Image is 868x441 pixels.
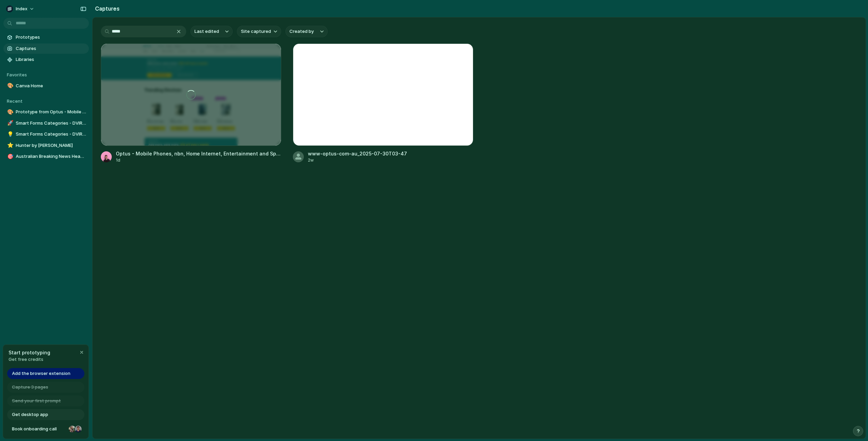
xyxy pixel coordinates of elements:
span: Index [16,5,27,12]
span: Book onboarding call [12,426,66,432]
a: Libraries [3,54,89,65]
button: 💡 [6,131,13,138]
span: Get free credits [9,356,50,363]
span: Hunter by [PERSON_NAME] [16,142,86,149]
button: Site captured [237,26,281,37]
span: Favorites [7,72,27,77]
a: 🎨Prototype from Optus - Mobile Phones, nbn, Home Internet, Entertainment and Sport [3,107,89,117]
span: Get desktop app [12,411,48,418]
a: ⭐Hunter by [PERSON_NAME] [3,140,89,151]
div: www-optus-com-au_2025-07-30T03-47 [308,150,407,157]
span: Recent [7,98,23,104]
span: Prototypes [16,34,86,41]
span: Australian Breaking News Headlines & World News Online | [DOMAIN_NAME] [16,153,86,160]
div: 💡 [7,130,12,138]
div: 🎯 [7,153,12,161]
a: 🎨Canva Home [3,81,89,91]
button: Created by [285,26,328,37]
a: Book onboarding call [7,424,84,434]
a: 🚀Smart Forms Categories - DVIR / Vehicle Inspections | Workyard [3,118,89,128]
span: Canva Home [16,83,86,89]
button: ⭐ [6,142,13,149]
div: Optus - Mobile Phones, nbn, Home Internet, Entertainment and Sport [116,150,281,157]
h2: Captures [92,4,120,13]
a: Get desktop app [7,409,84,420]
span: Libraries [16,56,86,63]
button: Last edited [190,26,233,37]
span: Last edited [194,28,219,35]
span: Capture 3 pages [12,384,48,391]
a: 🎯Australian Breaking News Headlines & World News Online | [DOMAIN_NAME] [3,151,89,162]
button: 🎯 [6,153,13,160]
a: Prototypes [3,32,89,42]
div: 🚀 [7,119,12,127]
button: 🚀 [6,120,13,127]
button: 🎨 [6,83,13,89]
span: Prototype from Optus - Mobile Phones, nbn, Home Internet, Entertainment and Sport [16,109,86,115]
span: Captures [16,45,86,52]
button: Index [3,3,38,14]
div: 1d [116,157,281,163]
div: Christian Iacullo [74,425,82,433]
div: 🎨 [7,82,12,90]
a: Captures [3,43,89,54]
a: 💡Smart Forms Categories - DVIR / Vehicle Inspections | Workyard [3,129,89,139]
span: Start prototyping [9,349,50,356]
span: Add the browser extension [12,370,70,377]
div: 2w [308,157,407,163]
a: Add the browser extension [7,368,84,379]
span: Smart Forms Categories - DVIR / Vehicle Inspections | Workyard [16,120,86,127]
div: ⭐ [7,141,12,149]
div: 🎨 [7,108,12,116]
span: Created by [289,28,314,35]
span: Smart Forms Categories - DVIR / Vehicle Inspections | Workyard [16,131,86,138]
span: Site captured [241,28,271,35]
button: 🎨 [6,109,13,115]
div: Nicole Kubica [68,425,76,433]
span: Send your first prompt [12,398,61,404]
